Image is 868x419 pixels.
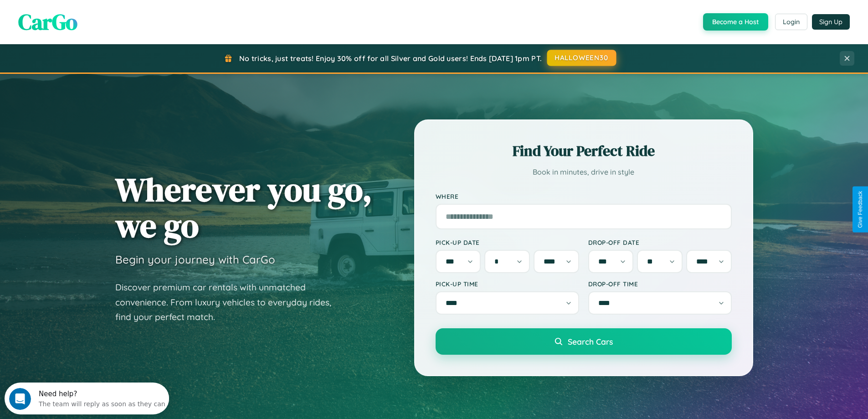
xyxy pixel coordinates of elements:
[5,383,169,414] iframe: Intercom live chat discovery launcher
[812,14,850,30] button: Sign Up
[775,14,807,30] button: Login
[547,50,616,66] button: HALLOWEEN30
[18,7,77,37] span: CarGo
[436,280,579,288] label: Pick-up Time
[34,15,161,25] div: The team will reply as soon as they can
[115,171,372,243] h1: Wherever you go, we go
[703,13,768,31] button: Become a Host
[34,8,161,15] div: Need help?
[588,280,732,288] label: Drop-off Time
[857,191,863,228] div: Give Feedback
[436,166,732,179] p: Book in minutes, drive in style
[436,238,579,246] label: Pick-up Date
[239,54,542,63] span: No tricks, just treats! Enjoy 30% off for all Silver and Gold users! Ends [DATE] 1pm PT.
[568,336,613,347] span: Search Cars
[436,141,732,161] h2: Find Your Perfect Ride
[588,238,732,246] label: Drop-off Date
[4,4,169,29] div: Open Intercom Messenger
[436,192,732,200] label: Where
[436,328,732,355] button: Search Cars
[115,253,275,266] h3: Begin your journey with CarGo
[9,388,31,410] iframe: Intercom live chat
[115,280,343,325] p: Discover premium car rentals with unmatched convenience. From luxury vehicles to everyday rides, ...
